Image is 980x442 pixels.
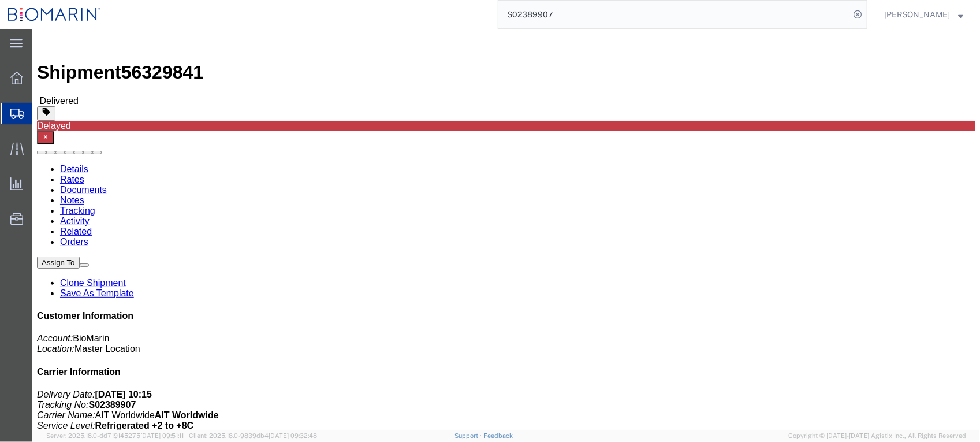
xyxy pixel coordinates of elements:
span: Client: 2025.18.0-9839db4 [189,432,317,439]
span: Copyright © [DATE]-[DATE] Agistix Inc., All Rights Reserved [788,431,966,441]
input: Search for shipment number, reference number [498,1,849,28]
button: [PERSON_NAME] [884,8,964,21]
span: [DATE] 09:32:48 [269,432,317,439]
iframe: FS Legacy Container [32,29,980,430]
a: Feedback [483,432,513,439]
a: Support [454,432,483,439]
img: logo [8,6,100,23]
span: Carrie Lai [884,8,950,21]
span: [DATE] 09:51:11 [140,432,184,439]
span: Server: 2025.18.0-dd719145275 [46,432,184,439]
